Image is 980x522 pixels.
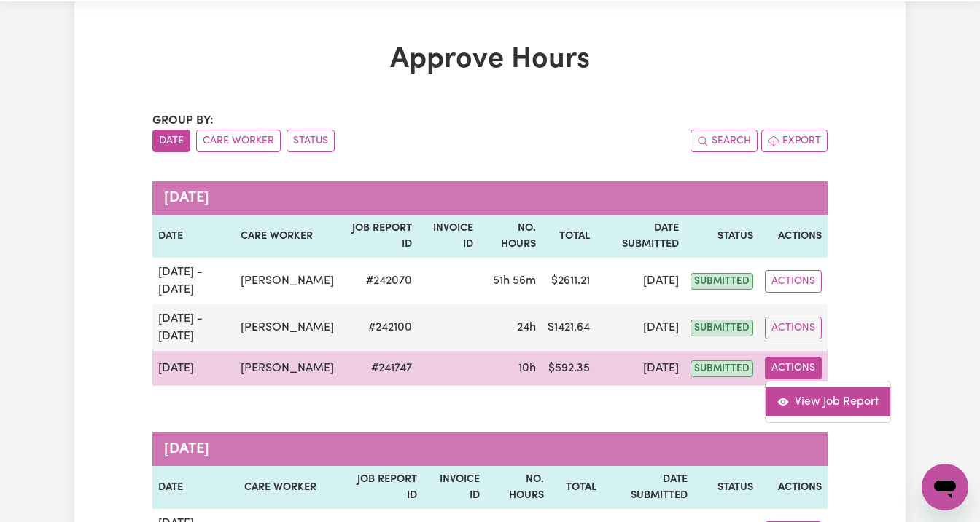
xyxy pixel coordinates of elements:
th: Date [152,466,238,509]
span: Group by: [152,115,214,127]
th: No. Hours [479,215,542,258]
button: Actions [765,317,822,339]
span: 24 hours [517,322,536,333]
td: [DATE] - [DATE] [152,304,235,351]
span: submitted [691,273,753,290]
td: $ 1421.64 [542,304,596,351]
th: Total [542,215,596,258]
th: Actions [759,466,828,509]
td: [PERSON_NAME] [235,304,340,351]
td: $ 592.35 [542,351,596,386]
th: Date Submitted [602,466,693,509]
a: View job report 241747 [766,387,890,416]
th: Actions [759,215,828,258]
iframe: Button to launch messaging window [922,464,968,510]
button: Search [691,130,758,152]
th: Job Report ID [340,215,418,258]
th: Status [685,215,759,258]
button: sort invoices by care worker [196,130,281,152]
span: submitted [691,320,753,336]
span: 10 hours [518,363,536,374]
button: sort invoices by date [152,130,190,152]
th: Invoice ID [423,466,486,509]
button: Actions [765,357,822,379]
th: Invoice ID [418,215,479,258]
th: Date Submitted [596,215,685,258]
td: [DATE] [596,304,685,351]
td: # 241747 [340,351,418,386]
button: Export [761,130,828,152]
td: $ 2611.21 [542,258,596,304]
button: Actions [765,270,822,293]
td: [PERSON_NAME] [235,351,340,386]
span: submitted [691,360,753,377]
th: No. Hours [486,466,550,509]
th: Care worker [235,215,340,258]
div: Actions [765,381,891,423]
span: 51 hours 56 minutes [493,275,536,287]
td: [DATE] [596,351,685,386]
th: Total [550,466,602,509]
th: Job Report ID [343,466,423,509]
th: Status [693,466,759,509]
td: # 242070 [340,258,418,304]
td: [DATE] [152,351,235,386]
th: Care worker [238,466,343,509]
th: Date [152,215,235,258]
button: sort invoices by paid status [287,130,335,152]
td: [DATE] - [DATE] [152,258,235,304]
caption: [DATE] [152,432,828,466]
caption: [DATE] [152,181,828,215]
h1: Approve Hours [152,42,828,77]
td: # 242100 [340,304,418,351]
td: [PERSON_NAME] [235,258,340,304]
td: [DATE] [596,258,685,304]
